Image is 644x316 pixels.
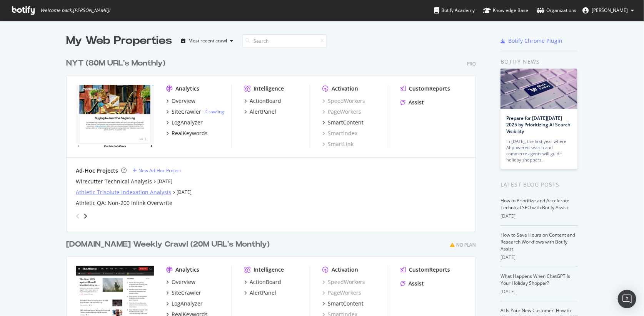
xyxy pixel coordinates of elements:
[250,108,276,116] div: AlertPanel
[254,85,284,92] div: Intelligence
[166,289,201,297] a: SiteCrawler
[456,242,476,248] div: No Plan
[172,119,203,126] div: LogAnalyzer
[172,278,195,286] div: Overview
[133,167,181,174] a: New Ad-Hoc Project
[66,58,165,69] div: NYT (80M URL's Monthly)
[322,300,364,308] a: SmartContent
[76,167,118,175] div: Ad-Hoc Projects
[244,278,281,286] a: ActionBoard
[83,212,88,220] div: angle-right
[76,188,171,196] a: Athletic Trisolute Indexation Analysis
[409,266,450,274] div: CustomReports
[242,34,327,48] input: Search
[244,289,276,297] a: AlertPanel
[66,239,273,250] a: [DOMAIN_NAME] Weekly Crawl (20M URL's Monthly)
[322,289,361,297] a: PageWorkers
[166,97,195,105] a: Overview
[244,97,281,105] a: ActionBoard
[501,57,578,66] div: Botify news
[501,213,578,220] div: [DATE]
[76,199,172,207] a: Athletic QA: Non-200 Inlink Overwrite
[506,138,572,163] div: In [DATE], the first year where AI-powered search and commerce agents will guide holiday shoppers…
[501,197,569,211] a: How to Prioritize and Accelerate Technical SEO with Botify Assist
[501,273,570,286] a: What Happens When ChatGPT Is Your Holiday Shopper?
[250,278,281,286] div: ActionBoard
[322,108,361,116] a: PageWorkers
[506,115,571,134] a: Prepare for [DATE][DATE] 2025 by Prioritizing AI Search Visibility
[172,300,203,308] div: LogAnalyzer
[138,167,181,174] div: New Ad-Hoc Project
[322,140,354,148] a: SmartLink
[400,266,450,274] a: CustomReports
[618,290,636,308] div: Open Intercom Messenger
[172,108,201,116] div: SiteCrawler
[409,85,450,92] div: CustomReports
[250,289,276,297] div: AlertPanel
[175,266,199,274] div: Analytics
[175,85,199,92] div: Analytics
[501,180,578,189] div: Latest Blog Posts
[467,61,476,67] div: Pro
[172,129,208,137] div: RealKeywords
[166,278,195,286] a: Overview
[501,254,578,261] div: [DATE]
[244,108,276,116] a: AlertPanel
[322,119,364,126] a: SmartContent
[328,119,364,126] div: SmartContent
[157,178,172,185] a: [DATE]
[332,266,358,274] div: Activation
[177,189,192,195] a: [DATE]
[322,129,357,137] a: SmartIndex
[178,35,236,47] button: Most recent crawl
[409,99,424,106] div: Assist
[501,288,578,295] div: [DATE]
[322,97,365,105] a: SpeedWorkers
[76,178,152,185] a: Wirecutter Technical Analysis
[172,97,195,105] div: Overview
[205,108,224,115] a: Crawling
[400,99,424,106] a: Assist
[66,239,270,250] div: [DOMAIN_NAME] Weekly Crawl (20M URL's Monthly)
[66,33,172,49] div: My Web Properties
[332,85,358,92] div: Activation
[254,266,284,274] div: Intelligence
[501,69,577,109] img: Prepare for Black Friday 2025 by Prioritizing AI Search Visibility
[166,129,208,137] a: RealKeywords
[40,7,110,13] span: Welcome back, [PERSON_NAME] !
[576,4,640,17] button: [PERSON_NAME]
[250,97,281,105] div: ActionBoard
[409,280,424,287] div: Assist
[400,280,424,287] a: Assist
[434,7,475,14] div: Botify Academy
[400,85,450,92] a: CustomReports
[592,7,628,13] span: Aleks Shklyar
[537,7,576,14] div: Organizations
[203,108,224,115] div: -
[322,278,365,286] a: SpeedWorkers
[166,119,203,126] a: LogAnalyzer
[172,289,201,297] div: SiteCrawler
[66,58,169,69] a: NYT (80M URL's Monthly)
[483,7,528,14] div: Knowledge Base
[166,108,224,116] a: SiteCrawler- Crawling
[189,39,227,43] div: Most recent crawl
[73,210,83,222] div: angle-left
[501,232,575,252] a: How to Save Hours on Content and Research Workflows with Botify Assist
[328,300,364,308] div: SmartContent
[501,37,562,45] a: Botify Chrome Plugin
[76,85,154,147] img: nytimes.com
[166,300,203,308] a: LogAnalyzer
[508,37,562,45] div: Botify Chrome Plugin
